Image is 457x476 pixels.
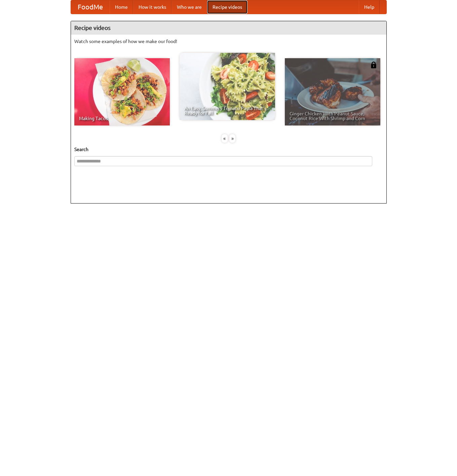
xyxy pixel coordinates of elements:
h4: Recipe videos [71,21,386,35]
a: Home [110,0,133,14]
img: 483408.png [370,62,377,68]
h5: Search [74,146,383,153]
p: Watch some examples of how we make our food! [74,38,383,45]
div: « [222,134,228,143]
a: Who we are [172,0,207,14]
a: Recipe videos [207,0,247,14]
a: An Easy, Summery Tomato Pasta That's Ready for Fall [180,53,275,120]
a: How it works [133,0,172,14]
span: An Easy, Summery Tomato Pasta That's Ready for Fall [184,106,270,115]
div: » [229,134,235,143]
a: FoodMe [71,0,110,14]
span: Making Tacos [79,116,165,121]
a: Making Tacos [74,58,170,125]
a: Help [359,0,380,14]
